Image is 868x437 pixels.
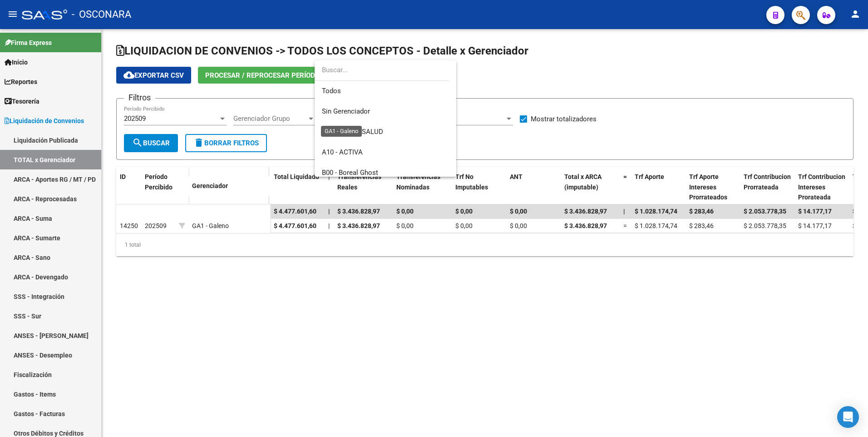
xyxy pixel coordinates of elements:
div: Open Intercom Messenger [837,406,859,428]
input: dropdown search [315,60,449,80]
span: Todos [322,81,449,101]
span: B00 - Boreal Ghost [322,169,378,177]
span: A01 - ASSPE SALUD [322,128,383,136]
span: Sin Gerenciador [322,107,370,115]
span: A10 - ACTIVA [322,148,363,156]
